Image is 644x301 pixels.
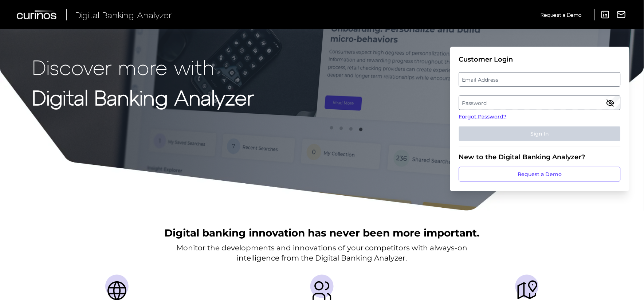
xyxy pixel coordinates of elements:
p: Monitor the developments and innovations of your competitors with always-on intelligence from the... [176,243,468,263]
h2: Digital banking innovation has never been more important. [165,226,480,240]
button: Sign In [459,126,621,141]
p: Discover more with [32,55,254,78]
a: Request a Demo [459,167,621,181]
div: Customer Login [459,55,621,63]
label: Password [459,96,620,109]
span: Digital Banking Analyzer [75,9,172,20]
a: Request a Demo [541,9,582,21]
a: Forgot Password? [459,113,621,121]
label: Email Address [459,73,620,86]
strong: Digital Banking Analyzer [32,85,254,109]
span: Request a Demo [541,12,582,18]
img: Curinos [17,10,58,19]
div: New to the Digital Banking Analyzer? [459,153,621,161]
